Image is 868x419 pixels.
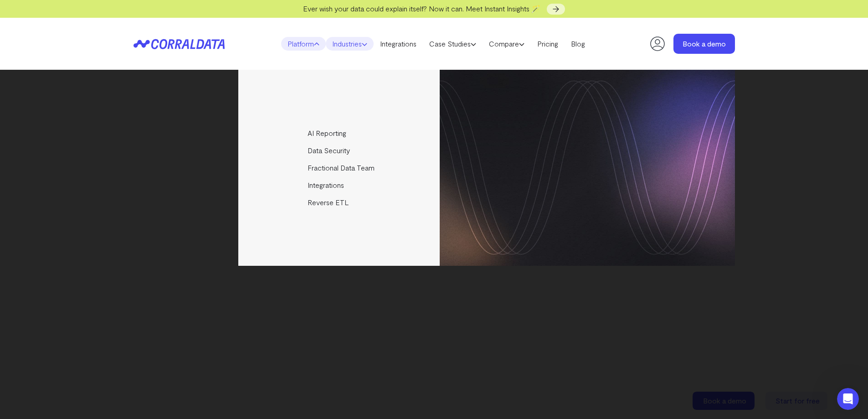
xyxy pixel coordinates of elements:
a: Industries [326,37,374,51]
a: Case Studies [423,37,483,51]
a: AI Reporting [238,124,441,142]
a: Fractional Data Team [238,159,441,176]
span: Ever wish your data could explain itself? Now it can. Meet Instant Insights 🪄 [303,4,540,13]
a: Integrations [238,176,441,194]
a: Pricing [531,37,565,51]
a: Compare [483,37,531,51]
a: Integrations [374,37,423,51]
a: Platform [281,37,326,51]
iframe: Intercom live chat [837,388,859,410]
a: Blog [565,37,591,51]
a: Reverse ETL [238,194,441,211]
a: Data Security [238,142,441,159]
a: Book a demo [673,34,735,54]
